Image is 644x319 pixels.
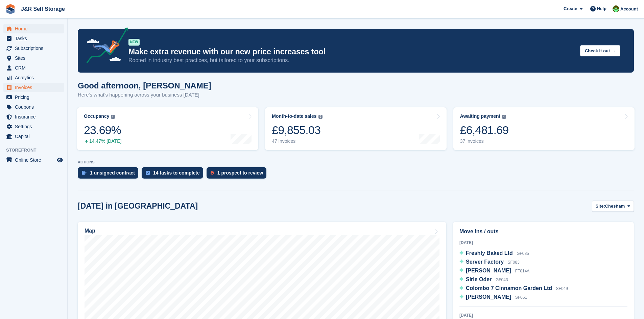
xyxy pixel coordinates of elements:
span: Home [15,24,55,33]
button: Site: Chesham [592,201,634,212]
a: menu [3,132,64,141]
button: Check it out → [580,45,620,56]
span: Insurance [15,112,55,122]
div: NEW [128,39,140,46]
span: [PERSON_NAME] [466,294,511,300]
span: Account [620,6,638,12]
div: Occupancy [84,113,109,119]
span: Subscriptions [15,44,55,53]
img: prospect-51fa495bee0391a8d652442698ab0144808aea92771e9ea1ae160a38d050c398.svg [211,171,214,175]
a: [PERSON_NAME] FF014A [459,267,529,275]
h2: Move ins / outs [459,228,627,236]
p: ACTIONS [78,160,634,164]
div: £6,481.69 [460,123,509,137]
h2: Map [85,228,95,234]
div: 14 tasks to complete [153,170,200,176]
img: icon-info-grey-7440780725fd019a000dd9b08b2336e03edf1995a4989e88bcd33f0948082b44.svg [318,115,323,119]
span: Pricing [15,92,55,102]
a: menu [3,63,64,73]
a: menu [3,83,64,92]
span: SF083 [508,260,520,265]
a: 1 unsigned contract [78,167,142,182]
span: Online Store [15,155,55,165]
img: icon-info-grey-7440780725fd019a000dd9b08b2336e03edf1995a4989e88bcd33f0948082b44.svg [502,115,506,119]
div: 1 unsigned contract [90,170,135,176]
span: Sites [15,53,55,63]
div: Month-to-date sales [272,113,316,119]
img: price-adjustments-announcement-icon-8257ccfd72463d97f412b2fc003d46551f7dbcb40ab6d574587a9cd5c0d94... [81,27,128,66]
div: 37 invoices [460,138,509,144]
a: Month-to-date sales £9,855.03 47 invoices [265,107,446,150]
a: Sirle Oder GF043 [459,275,508,284]
span: Site: [596,203,605,210]
p: Here's what's happening across your business [DATE] [78,91,211,99]
div: Awaiting payment [460,113,501,119]
a: menu [3,53,64,63]
div: 47 invoices [272,138,322,144]
img: icon-info-grey-7440780725fd019a000dd9b08b2336e03edf1995a4989e88bcd33f0948082b44.svg [111,115,115,119]
h1: Good afternoon, [PERSON_NAME] [78,81,211,90]
div: 1 prospect to review [217,170,263,176]
span: Chesham [605,203,625,210]
span: SF051 [515,295,527,300]
div: £9,855.03 [272,123,322,137]
span: Sirle Oder [466,276,492,282]
span: Help [597,5,606,12]
a: Server Factory SF083 [459,258,520,267]
a: menu [3,24,64,33]
span: SF049 [556,286,568,291]
span: Coupons [15,102,55,112]
span: FF014A [515,269,530,273]
a: [PERSON_NAME] SF051 [459,293,527,302]
a: menu [3,73,64,82]
div: [DATE] [459,240,627,246]
span: Analytics [15,73,55,82]
img: stora-icon-8386f47178a22dfd0bd8f6a31ec36ba5ce8667c1dd55bd0f319d3a0aa187defe.svg [5,4,16,14]
span: Freshly Baked Ltd [466,250,513,256]
div: 14.47% [DATE] [84,138,121,144]
a: Freshly Baked Ltd GF085 [459,249,529,258]
a: menu [3,102,64,112]
a: menu [3,155,64,165]
span: Settings [15,122,55,131]
a: Occupancy 23.69% 14.47% [DATE] [77,107,258,150]
img: task-75834270c22a3079a89374b754ae025e5fb1db73e45f91037f5363f120a921f8.svg [146,171,150,175]
a: menu [3,92,64,102]
span: Capital [15,132,55,141]
p: Rooted in industry best practices, but tailored to your subscriptions. [128,57,575,64]
a: 14 tasks to complete [142,167,207,182]
span: Storefront [6,147,67,154]
span: GF043 [496,277,508,282]
span: GF085 [517,251,529,256]
span: Colombo 7 Cinnamon Garden Ltd [466,285,552,291]
a: menu [3,122,64,131]
a: Awaiting payment £6,481.69 37 invoices [453,107,635,150]
a: 1 prospect to review [207,167,270,182]
span: [PERSON_NAME] [466,268,511,273]
span: Invoices [15,83,55,92]
span: CRM [15,63,55,73]
img: contract_signature_icon-13c848040528278c33f63329250d36e43548de30e8caae1d1a13099fd9432cc5.svg [82,171,87,175]
div: [DATE] [459,312,627,318]
p: Make extra revenue with our new price increases tool [128,47,575,57]
h2: [DATE] in [GEOGRAPHIC_DATA] [78,202,198,211]
span: Tasks [15,34,55,43]
span: Create [564,5,577,12]
a: J&R Self Storage [18,3,68,15]
a: Preview store [56,156,64,164]
div: 23.69% [84,123,121,137]
a: Colombo 7 Cinnamon Garden Ltd SF049 [459,284,568,293]
span: Server Factory [466,259,504,265]
a: menu [3,112,64,122]
a: menu [3,44,64,53]
img: Steve Pollicott [613,5,619,12]
a: menu [3,34,64,43]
